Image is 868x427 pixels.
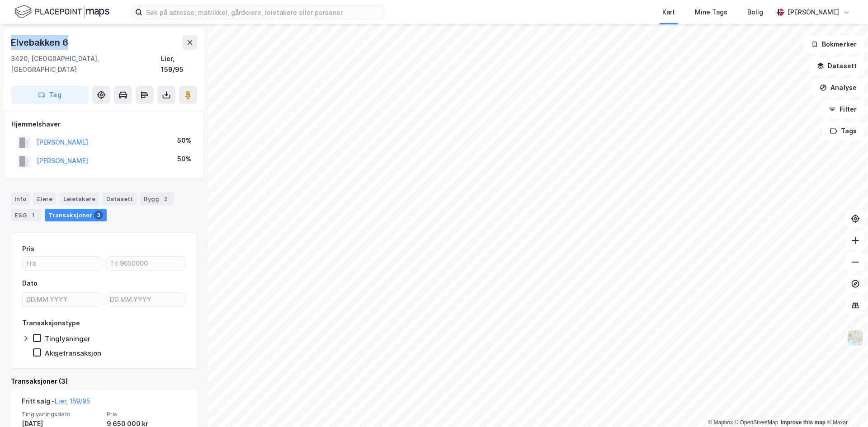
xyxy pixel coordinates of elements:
[22,410,101,418] span: Tinglysningsdato
[45,334,90,343] div: Tinglysninger
[11,35,70,50] div: Elvebakken 6
[11,192,30,205] div: Info
[33,192,56,205] div: Eiere
[28,211,38,220] div: 1
[107,410,186,418] span: Pris
[11,86,89,104] button: Tag
[22,244,34,254] div: Pris
[735,419,778,426] a: OpenStreetMap
[103,192,137,205] div: Datasett
[662,7,675,18] div: Kart
[747,7,763,18] div: Bolig
[803,35,864,53] button: Bokmerker
[781,419,826,426] a: Improve this map
[60,192,99,205] div: Leietakere
[177,154,191,164] div: 50%
[22,318,80,328] div: Transaksjonstype
[45,209,107,221] div: Transaksjoner
[14,4,109,20] img: logo.f888ab2527a4732fd821a326f86c7f29.svg
[11,209,41,221] div: ESG
[161,53,197,75] div: Lier, 159/95
[106,257,185,270] input: Til 9650000
[142,5,384,19] input: Søk på adresse, matrikkel, gårdeiere, leietakere eller personer
[11,53,161,75] div: 3420, [GEOGRAPHIC_DATA], [GEOGRAPHIC_DATA]
[11,376,197,387] div: Transaksjoner (3)
[708,419,733,426] a: Mapbox
[140,192,174,205] div: Bygg
[23,293,102,306] input: DD.MM.YYYY
[22,278,38,289] div: Dato
[45,349,101,357] div: Aksjetransaksjon
[11,119,197,130] div: Hjemmelshaver
[106,293,185,306] input: DD.MM.YYYY
[22,396,90,410] div: Fritt salg -
[94,211,103,220] div: 3
[823,384,868,427] div: Kontrollprogram for chat
[55,397,90,405] a: Lier, 159/95
[812,79,864,97] button: Analyse
[177,135,191,146] div: 50%
[161,194,170,203] div: 2
[847,329,864,347] img: Z
[809,57,864,75] button: Datasett
[695,7,727,18] div: Mine Tags
[822,122,864,140] button: Tags
[821,100,864,118] button: Filter
[823,384,868,427] iframe: Chat Widget
[788,7,839,18] div: [PERSON_NAME]
[23,257,102,270] input: Fra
